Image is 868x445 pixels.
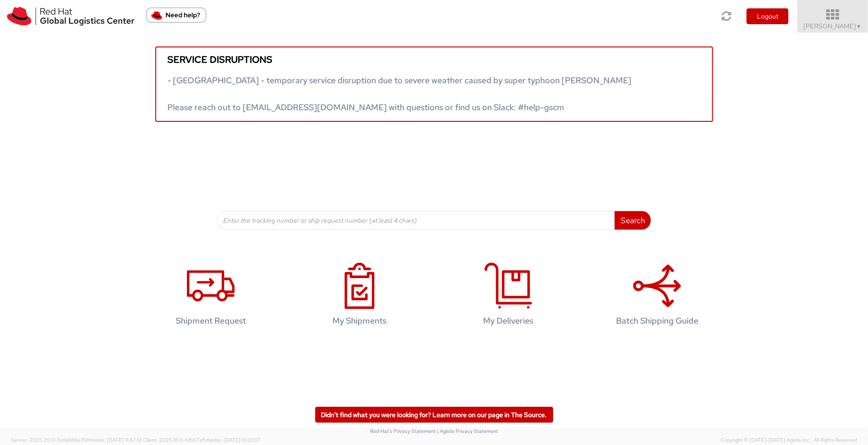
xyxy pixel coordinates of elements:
a: My Deliveries [439,253,578,340]
h5: Service disruptions [168,54,701,65]
input: Enter the tracking number or ship request number (at least 4 chars) [217,211,616,230]
span: ▼ [856,23,862,30]
h4: Batch Shipping Guide [597,316,717,325]
button: Logout [747,8,788,24]
a: My Shipments [290,253,430,340]
h4: My Shipments [300,316,420,325]
span: Server: 2025.20.0-5efa686e39f [11,437,142,443]
span: master, [DATE] 11:47:12 [89,437,142,443]
button: Search [615,211,651,230]
span: - [GEOGRAPHIC_DATA] - temporary service disruption due to severe weather caused by super typhoon ... [168,75,632,113]
span: [PERSON_NAME] [804,22,862,30]
button: Need help? [146,7,206,23]
span: master, [DATE] 10:01:07 [205,437,260,443]
a: Service disruptions - [GEOGRAPHIC_DATA] - temporary service disruption due to severe weather caus... [155,46,713,122]
span: Copyright © [DATE]-[DATE] Agistix Inc., All Rights Reserved [721,437,857,444]
a: Shipment Request [141,253,281,340]
img: rh-logistics-00dfa346123c4ec078e1.svg [7,7,134,26]
h4: My Deliveries [449,316,569,325]
a: Batch Shipping Guide [588,253,727,340]
a: Red Hat's Privacy Statement [370,428,436,434]
a: Didn't find what you were looking for? Learn more on our page in The Source. [315,407,553,423]
span: Client: 2025.18.0-fd567a5 [143,437,260,443]
h4: Shipment Request [151,316,271,325]
a: | Agistix Privacy Statement [437,428,498,434]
